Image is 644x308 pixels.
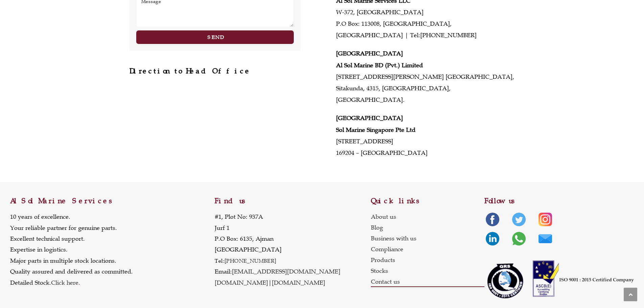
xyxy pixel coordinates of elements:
p: 10 years of excellence. Your reliable partner for genuine parts. Excellent technical support. Exp... [10,211,133,288]
h2: Al Sol Marine Services [10,197,215,205]
strong: [GEOGRAPHIC_DATA] [336,50,403,57]
button: Send [136,30,294,44]
span: . [51,279,80,286]
p: #1, Plot No: 937A Jurf 1 P.O Box: 6135, Ajman [GEOGRAPHIC_DATA] Email: | [215,211,340,288]
h2: Find us [215,197,371,205]
a: Business with us [371,233,485,244]
a: [PHONE_NUMBER] [420,31,477,39]
a: [EMAIL_ADDRESS][DOMAIN_NAME] [232,268,340,275]
iframe: 25.431702654679253, 55.53054653045025 [129,81,301,146]
strong: Al Sol Marine BD (Pvt.) Limited [336,62,423,69]
a: Stocks [371,265,485,276]
h2: Direction to Head Office [129,68,301,75]
strong: Sol Marine Singapore Pte Ltd [336,126,415,134]
a: Click here [51,279,78,286]
h2: Quick links [371,197,485,205]
a: [DOMAIN_NAME] [272,279,325,286]
a: Products [371,255,485,265]
a: Contact us [371,276,485,287]
a: About us [371,211,485,222]
a: [DOMAIN_NAME] [215,279,268,286]
a: Compliance [371,244,485,255]
a: Scroll to the top of the page [624,288,637,301]
p: [STREET_ADDRESS][PERSON_NAME] [GEOGRAPHIC_DATA], Sitakunda, 4315, [GEOGRAPHIC_DATA], [GEOGRAPHIC_... [336,48,515,105]
p: [STREET_ADDRESS] 169204 – [GEOGRAPHIC_DATA] [336,112,515,159]
a: Blog [371,222,485,233]
span: Send [208,34,224,40]
a: [PHONE_NUMBER] [224,257,277,264]
span: Tel: [215,257,224,264]
strong: [GEOGRAPHIC_DATA] [336,114,403,122]
h2: Follow us [484,197,634,205]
